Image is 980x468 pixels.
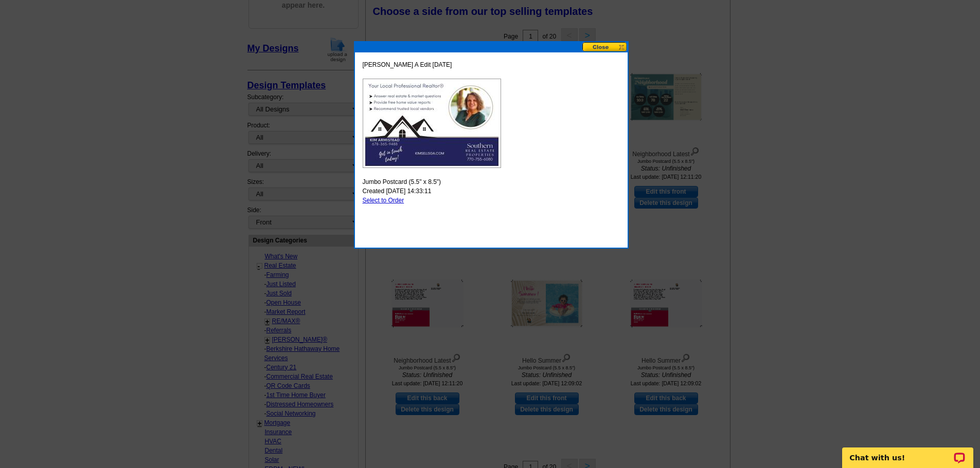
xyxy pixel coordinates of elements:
a: Select to Order [363,197,404,204]
span: Created [DATE] 14:33:11 [363,186,432,196]
span: [PERSON_NAME] A Edit [DATE] [363,60,452,69]
iframe: LiveChat chat widget [835,436,980,468]
span: Jumbo Postcard (5.5" x 8.5") [363,177,441,186]
img: large-thumb.jpg [363,79,501,168]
